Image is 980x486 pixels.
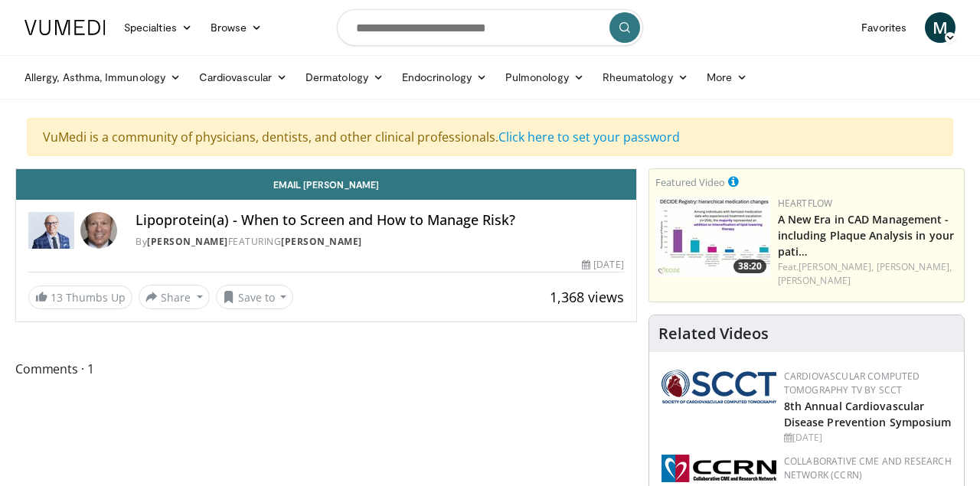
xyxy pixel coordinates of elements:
a: Cardiovascular [190,62,296,93]
a: Specialties [115,12,201,43]
img: Avatar [80,212,117,249]
div: [DATE] [582,258,623,272]
a: M [925,12,955,43]
img: Dr. Robert S. Rosenson [28,212,74,249]
a: [PERSON_NAME] [147,235,228,248]
a: Click here to set your password [498,129,680,145]
a: 13 Thumbs Up [28,285,132,309]
div: Feat. [778,260,958,288]
img: 51a70120-4f25-49cc-93a4-67582377e75f.png.150x105_q85_autocrop_double_scale_upscale_version-0.2.png [661,370,776,403]
a: Collaborative CME and Research Network (CCRN) [784,455,952,481]
a: Email [PERSON_NAME] [16,169,636,200]
span: 1,368 views [550,288,624,306]
a: [PERSON_NAME] [281,235,362,248]
img: a04ee3ba-8487-4636-b0fb-5e8d268f3737.png.150x105_q85_autocrop_double_scale_upscale_version-0.2.png [661,455,776,482]
a: [PERSON_NAME], [877,260,952,273]
img: 738d0e2d-290f-4d89-8861-908fb8b721dc.150x105_q85_crop-smart_upscale.jpg [655,197,770,277]
a: Pulmonology [496,62,593,93]
div: VuMedi is a community of physicians, dentists, and other clinical professionals. [27,118,953,156]
h4: Lipoprotein(a) - When to Screen and How to Manage Risk? [136,212,624,229]
a: Heartflow [778,197,833,210]
a: 38:20 [655,197,770,277]
a: Dermatology [296,62,393,93]
a: Browse [201,12,272,43]
button: Share [139,285,210,309]
input: Search topics, interventions [337,9,643,46]
a: 8th Annual Cardiovascular Disease Prevention Symposium [784,399,952,429]
div: [DATE] [784,431,952,445]
a: Cardiovascular Computed Tomography TV by SCCT [784,370,920,396]
span: Comments 1 [15,359,637,379]
a: More [697,62,756,93]
a: Endocrinology [393,62,496,93]
a: A New Era in CAD Management - including Plaque Analysis in your pati… [778,212,954,259]
a: Allergy, Asthma, Immunology [15,62,190,93]
span: 38:20 [733,259,766,273]
button: Save to [216,285,294,309]
a: [PERSON_NAME] [778,274,851,287]
span: 13 [51,290,63,305]
a: Rheumatology [593,62,697,93]
div: By FEATURING [136,235,624,249]
h4: Related Videos [658,325,769,343]
a: [PERSON_NAME], [799,260,874,273]
small: Featured Video [655,175,725,189]
img: VuMedi Logo [24,20,106,35]
a: Favorites [852,12,916,43]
